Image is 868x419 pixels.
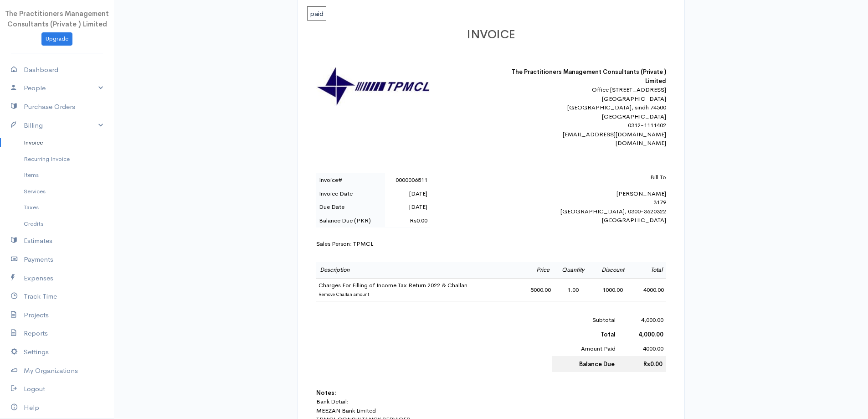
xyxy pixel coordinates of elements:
[316,67,430,106] img: logo-30862.jpg
[316,173,385,187] td: Invoice#
[307,6,326,21] span: paid
[385,214,430,228] td: Rs0.00
[512,68,666,85] b: The Practitioners Management Consultants (Private ) Limited
[638,331,663,338] b: 4,000.00
[5,9,109,28] span: The Practitioners Management Consultants (Private ) Limited
[593,278,633,301] td: 1000.00
[601,331,616,338] b: Total
[385,173,430,187] td: 0000006511
[618,313,666,327] td: 4,000.00
[632,278,666,301] td: 4000.00
[618,356,666,372] td: Rs0.00
[316,28,666,41] h1: INVOICE
[316,262,520,278] td: Description
[520,262,553,278] td: Price
[316,187,385,201] td: Invoice Date
[552,341,619,356] td: Amount Paid
[520,278,553,301] td: 5000.00
[316,200,385,214] td: Due Date
[385,200,430,214] td: [DATE]
[507,173,666,182] p: Bill To
[507,173,666,225] div: [PERSON_NAME] 3179 [GEOGRAPHIC_DATA], 0300-3620322 [GEOGRAPHIC_DATA]
[618,341,666,356] td: - 4000.00
[632,262,666,278] td: Total
[507,85,666,148] div: Office [STREET_ADDRESS] [GEOGRAPHIC_DATA] [GEOGRAPHIC_DATA], sindh 74500 [GEOGRAPHIC_DATA] 0312-1...
[553,278,592,301] td: 1.00
[552,356,619,372] td: Balance Due
[552,313,619,327] td: Subtotal
[318,291,369,297] span: Remove Challan amount
[316,278,520,301] td: Charges For Filling of Income Tax Return 2022 & Challan
[316,214,385,228] td: Balance Due (PKR)
[385,187,430,201] td: [DATE]
[316,239,666,248] div: Sales Person: TPMCL
[316,389,336,397] b: Notes:
[41,32,72,46] a: Upgrade
[593,262,633,278] td: Discount
[553,262,592,278] td: Quantity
